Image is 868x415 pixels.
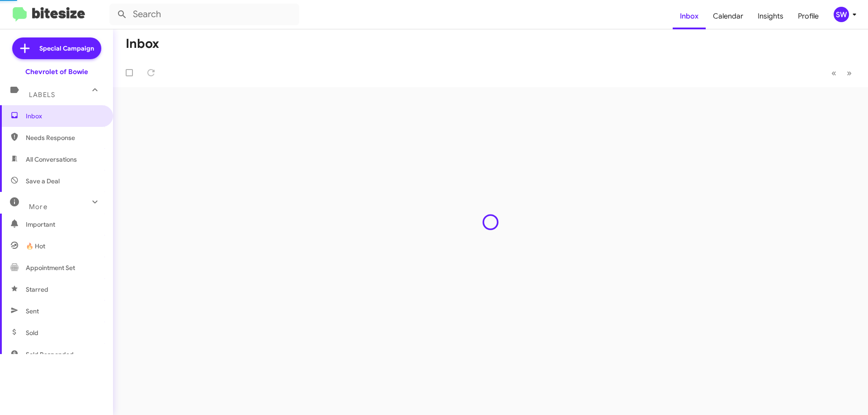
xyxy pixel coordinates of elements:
[26,307,39,316] span: Sent
[109,4,299,25] input: Search
[26,112,103,121] span: Inbox
[26,263,75,272] span: Appointment Set
[831,67,836,79] span: «
[25,67,88,76] div: Chevrolet of Bowie
[847,67,852,79] span: »
[126,37,159,51] h1: Inbox
[826,64,842,82] button: Previous
[706,3,750,29] a: Calendar
[750,3,791,29] a: Insights
[26,133,103,142] span: Needs Response
[12,37,101,59] a: Special Campaign
[841,64,857,82] button: Next
[26,220,103,229] span: Important
[673,3,706,29] a: Inbox
[834,7,849,22] div: SW
[29,91,55,99] span: Labels
[26,177,60,186] span: Save a Deal
[26,155,77,164] span: All Conversations
[26,242,45,251] span: 🔥 Hot
[26,328,38,337] span: Sold
[39,44,94,53] span: Special Campaign
[826,64,857,82] nav: Page navigation example
[26,285,48,294] span: Starred
[26,350,74,359] span: Sold Responded
[826,7,858,22] button: SW
[791,3,826,29] a: Profile
[29,203,47,211] span: More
